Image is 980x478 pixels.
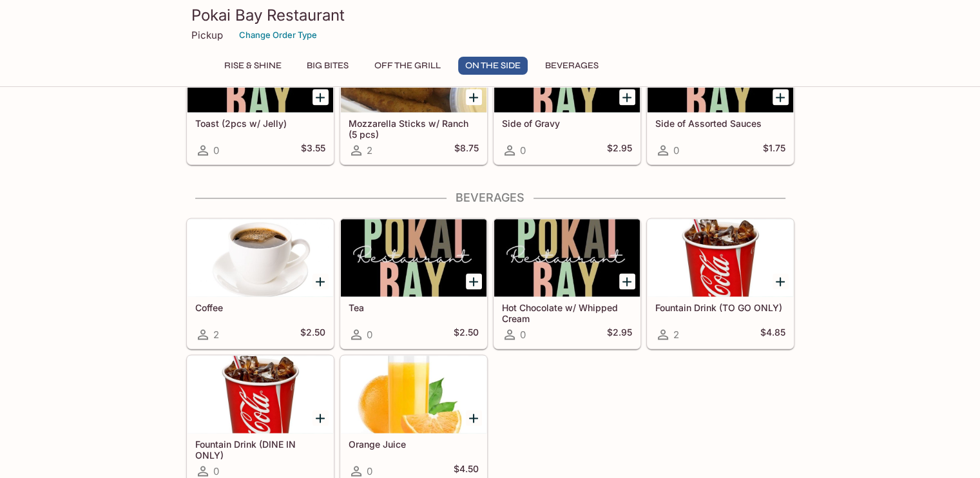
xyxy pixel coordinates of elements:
[213,465,219,477] span: 0
[760,327,785,342] h5: $4.85
[312,410,329,426] button: Add Fountain Drink (DINE IN ONLY)
[773,89,789,105] button: Add Side of Assorted Sauces
[349,118,479,139] h5: Mozzarella Sticks w/ Ranch (5 pcs)
[187,34,334,164] a: Toast (2pcs w/ Jelly)0$3.55
[213,329,219,341] span: 2
[647,218,794,349] a: Fountain Drink (TO GO ONLY)2$4.85
[466,273,482,289] button: Add Tea
[349,439,479,450] h5: Orange Juice
[655,118,785,129] h5: Side of Assorted Sauces
[187,356,333,433] div: Fountain Drink (DINE IN ONLY)
[195,439,325,460] h5: Fountain Drink (DINE IN ONLY)
[520,144,526,157] span: 0
[233,25,323,45] button: Change Order Type
[341,35,486,112] div: Mozzarella Sticks w/ Ranch (5 pcs)
[538,57,606,75] button: Beverages
[195,118,325,129] h5: Toast (2pcs w/ Jelly)
[466,410,482,426] button: Add Orange Juice
[648,35,793,112] div: Side of Assorted Sauces
[195,302,325,313] h5: Coffee
[520,329,526,341] span: 0
[502,302,632,323] h5: Hot Chocolate w/ Whipped Cream
[301,142,325,158] h5: $3.55
[648,219,793,296] div: Fountain Drink (TO GO ONLY)
[763,142,785,158] h5: $1.75
[187,218,334,349] a: Coffee2$2.50
[619,89,635,105] button: Add Side of Gravy
[454,327,479,342] h5: $2.50
[607,142,632,158] h5: $2.95
[647,34,794,164] a: Side of Assorted Sauces0$1.75
[619,273,635,289] button: Add Hot Chocolate w/ Whipped Cream
[655,302,785,313] h5: Fountain Drink (TO GO ONLY)
[213,144,219,157] span: 0
[454,142,479,158] h5: $8.75
[186,191,794,205] h4: Beverages
[494,219,640,296] div: Hot Chocolate w/ Whipped Cream
[494,218,640,349] a: Hot Chocolate w/ Whipped Cream0$2.95
[191,29,223,41] p: Pickup
[187,219,333,296] div: Coffee
[300,327,325,342] h5: $2.50
[312,273,329,289] button: Add Coffee
[341,219,486,296] div: Tea
[191,5,789,25] h3: Pokai Bay Restaurant
[494,35,640,112] div: Side of Gravy
[187,35,333,112] div: Toast (2pcs w/ Jelly)
[367,57,448,75] button: Off The Grill
[367,329,372,341] span: 0
[367,465,372,477] span: 0
[458,57,528,75] button: On The Side
[340,34,487,164] a: Mozzarella Sticks w/ Ranch (5 pcs)2$8.75
[367,144,372,157] span: 2
[217,57,289,75] button: Rise & Shine
[299,57,357,75] button: Big Bites
[673,329,679,341] span: 2
[466,89,482,105] button: Add Mozzarella Sticks w/ Ranch (5 pcs)
[312,89,329,105] button: Add Toast (2pcs w/ Jelly)
[502,118,632,129] h5: Side of Gravy
[673,144,679,157] span: 0
[494,34,640,164] a: Side of Gravy0$2.95
[341,356,486,433] div: Orange Juice
[349,302,479,313] h5: Tea
[607,327,632,342] h5: $2.95
[340,218,487,349] a: Tea0$2.50
[773,273,789,289] button: Add Fountain Drink (TO GO ONLY)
